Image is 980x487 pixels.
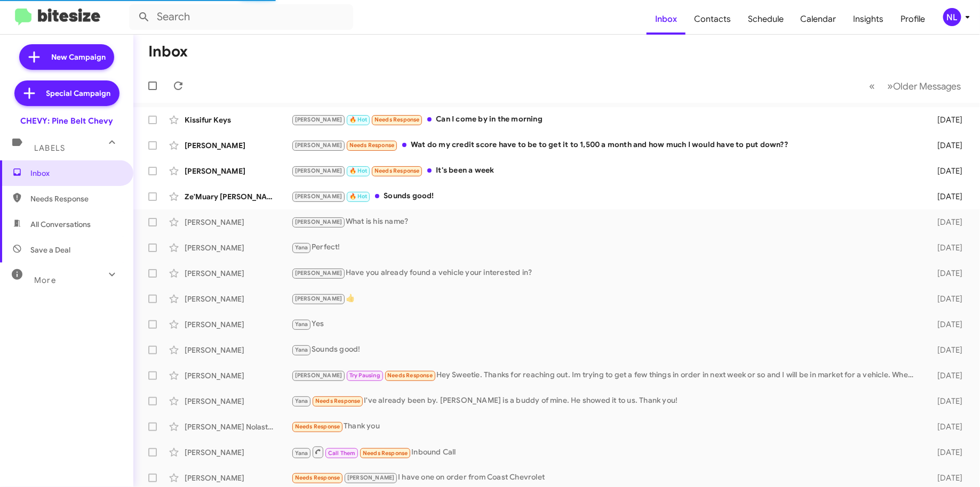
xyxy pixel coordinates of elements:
[739,4,792,35] span: Schedule
[315,397,361,404] span: Needs Response
[295,450,308,457] span: Yana
[375,116,420,123] span: Needs Response
[185,396,291,407] div: [PERSON_NAME]
[185,294,291,304] div: [PERSON_NAME]
[185,115,291,125] div: Kissifur Keys
[845,4,893,35] a: Insights
[792,4,845,35] a: Calendar
[921,294,971,304] div: [DATE]
[921,268,971,279] div: [DATE]
[19,44,114,70] a: New Campaign
[291,267,921,279] div: Have you already found a vehicle your interested in?
[295,193,342,200] span: [PERSON_NAME]
[185,345,291,355] div: [PERSON_NAME]
[881,75,967,97] button: Next
[185,319,291,330] div: [PERSON_NAME]
[185,473,291,483] div: [PERSON_NAME]
[291,369,921,382] div: Hey Sweetie. Thanks for reaching out. Im trying to get a few things in order in next week or so a...
[46,88,111,99] span: Special Campaign
[869,79,875,93] span: «
[921,166,971,176] div: [DATE]
[921,242,971,253] div: [DATE]
[30,245,70,255] span: Save a Deal
[921,191,971,202] div: [DATE]
[51,52,106,62] span: New Campaign
[291,420,921,433] div: Thank you
[893,80,961,92] span: Older Messages
[349,116,368,123] span: 🔥 Hot
[295,167,342,174] span: [PERSON_NAME]
[647,4,686,35] a: Inbox
[291,344,921,356] div: Sounds good!
[20,116,113,126] div: CHEVY: Pine Belt Chevy
[921,370,971,381] div: [DATE]
[921,345,971,355] div: [DATE]
[921,473,971,483] div: [DATE]
[863,75,881,97] button: Previous
[148,43,188,60] h1: Inbox
[347,474,395,481] span: [PERSON_NAME]
[291,165,921,177] div: It's been a week
[863,75,967,97] nav: Page navigation example
[921,319,971,330] div: [DATE]
[295,218,342,225] span: [PERSON_NAME]
[387,372,433,379] span: Needs Response
[328,450,356,457] span: Call Them
[295,116,342,123] span: [PERSON_NAME]
[349,372,380,379] span: Try Pausing
[291,395,921,407] div: I've already been by. [PERSON_NAME] is a buddy of mine. He showed it to us. Thank you!
[363,450,408,457] span: Needs Response
[291,445,921,459] div: Inbound Call
[291,241,921,254] div: Perfect!
[185,242,291,253] div: [PERSON_NAME]
[943,8,961,26] div: NL
[349,167,368,174] span: 🔥 Hot
[921,421,971,432] div: [DATE]
[921,447,971,458] div: [DATE]
[185,268,291,279] div: [PERSON_NAME]
[185,421,291,432] div: [PERSON_NAME] Nolastname121967218
[30,168,121,178] span: Inbox
[185,370,291,381] div: [PERSON_NAME]
[686,4,739,35] a: Contacts
[34,143,65,153] span: Labels
[185,217,291,228] div: [PERSON_NAME]
[921,115,971,125] div: [DATE]
[295,423,340,430] span: Needs Response
[295,474,340,481] span: Needs Response
[291,293,921,305] div: 👍
[185,166,291,176] div: [PERSON_NAME]
[185,140,291,151] div: [PERSON_NAME]
[921,217,971,228] div: [DATE]
[30,219,91,230] span: All Conversations
[295,142,342,149] span: [PERSON_NAME]
[291,190,921,202] div: Sounds good!
[185,191,291,202] div: Ze'Muary [PERSON_NAME]
[887,79,893,93] span: »
[295,270,342,277] span: [PERSON_NAME]
[921,140,971,151] div: [DATE]
[893,4,934,35] a: Profile
[185,447,291,458] div: [PERSON_NAME]
[129,4,353,30] input: Search
[349,193,368,200] span: 🔥 Hot
[291,472,921,484] div: I have one on order from Coast Chevrolet
[14,80,119,106] a: Special Campaign
[34,275,56,285] span: More
[295,321,308,328] span: Yana
[295,397,308,404] span: Yana
[934,8,968,26] button: NL
[291,139,921,151] div: Wat do my credit score have to be to get it to 1,500 a month and how much I would have to put down??
[291,318,921,330] div: Yes
[295,346,308,353] span: Yana
[921,396,971,407] div: [DATE]
[295,295,342,302] span: [PERSON_NAME]
[375,167,420,174] span: Needs Response
[30,193,121,204] span: Needs Response
[291,113,921,126] div: Can I come by in the morning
